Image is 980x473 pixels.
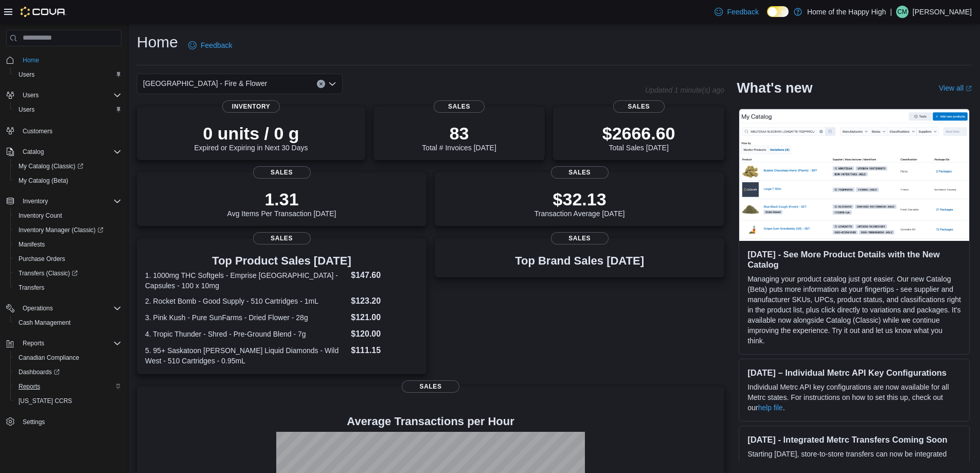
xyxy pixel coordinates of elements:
div: Total # Invoices [DATE] [422,123,496,152]
span: Users [23,91,39,99]
span: My Catalog (Beta) [19,177,68,185]
div: Avg Items Per Transaction [DATE] [227,189,336,218]
button: Cash Management [10,316,126,330]
a: My Catalog (Classic) [14,160,87,172]
svg: External link [966,85,972,92]
div: Total Sales [DATE] [602,123,675,152]
a: My Catalog (Beta) [14,174,73,187]
span: Users [19,106,34,114]
a: [US_STATE] CCRS [14,395,76,407]
span: Users [14,103,121,116]
span: Sales [434,100,485,113]
span: Purchase Orders [19,255,65,263]
span: Sales [253,232,311,244]
span: Inventory Count [14,209,121,222]
a: help file [758,404,782,412]
img: Cova [21,7,66,17]
a: Inventory Manager (Classic) [10,223,126,237]
dd: $123.20 [351,295,418,307]
button: Inventory [2,194,126,208]
span: Inventory Count [19,212,62,220]
a: Inventory Manager (Classic) [14,224,108,236]
button: Operations [19,302,57,314]
h3: Top Product Sales [DATE] [145,255,418,267]
span: Canadian Compliance [14,352,121,364]
span: Cash Management [14,317,121,329]
dd: $120.00 [351,328,418,340]
a: Users [14,103,39,116]
button: Catalog [19,146,48,158]
span: Catalog [23,148,44,156]
span: Sales [551,232,609,244]
button: Reports [19,337,48,349]
button: My Catalog (Beta) [10,173,126,188]
button: Reports [10,379,126,394]
dt: 4. Tropic Thunder - Shred - Pre-Ground Blend - 7g [145,329,347,339]
p: Updated 1 minute(s) ago [645,86,724,94]
span: Catalog [19,146,121,158]
span: Dashboards [19,368,60,376]
p: 0 units / 0 g [194,123,308,144]
button: [US_STATE] CCRS [10,394,126,408]
h3: [DATE] - Integrated Metrc Transfers Coming Soon [747,434,961,445]
button: Home [2,52,126,67]
button: Reports [2,336,126,351]
h3: Top Brand Sales [DATE] [515,255,644,267]
div: Expired or Expiring in Next 30 Days [194,123,308,152]
button: Customers [2,123,126,138]
p: Managing your product catalog just got easier. Our new Catalog (Beta) puts more information at yo... [747,274,961,346]
button: Operations [2,301,126,316]
button: Clear input [317,80,325,88]
a: Customers [19,125,57,137]
p: Individual Metrc API key configurations are now available for all Metrc states. For instructions ... [747,382,961,413]
span: My Catalog (Beta) [14,174,121,187]
span: CM [898,6,907,18]
button: Transfers [10,281,126,295]
a: Users [14,68,39,81]
dt: 1. 1000mg THC Softgels - Emprise [GEOGRAPHIC_DATA] - Capsules - 100 x 10mg [145,270,347,291]
p: $32.13 [534,189,625,209]
span: Inventory Manager (Classic) [14,224,121,236]
p: $2666.60 [602,123,675,144]
button: Canadian Compliance [10,351,126,365]
a: Reports [14,380,44,393]
a: Home [19,54,43,66]
h2: What's new [737,80,812,96]
span: Operations [23,304,53,312]
a: Manifests [14,238,49,251]
a: Inventory Count [14,209,66,222]
a: Transfers [14,282,48,294]
p: 83 [422,123,496,144]
button: Purchase Orders [10,252,126,266]
span: Sales [402,380,459,393]
span: Transfers (Classic) [14,267,121,279]
p: 1.31 [227,189,336,209]
span: Settings [23,418,45,426]
button: Catalog [2,145,126,159]
button: Users [10,102,126,117]
span: Inventory [23,197,48,205]
a: My Catalog (Classic) [10,159,126,173]
span: Cash Management [19,319,70,327]
span: Operations [19,302,121,314]
p: | [890,6,892,18]
p: [PERSON_NAME] [913,6,972,18]
a: View allExternal link [939,84,972,92]
span: Home [19,54,121,66]
span: Customers [23,127,52,135]
span: Transfers (Classic) [19,269,78,277]
dt: 5. 95+ Saskatoon [PERSON_NAME] Liquid Diamonds - Wild West - 510 Cartridges - 0.95mL [145,345,347,366]
a: Canadian Compliance [14,352,83,364]
p: Home of the Happy High [807,6,886,18]
div: Transaction Average [DATE] [534,189,625,218]
button: Users [2,88,126,102]
span: Purchase Orders [14,253,121,265]
h1: Home [137,32,178,52]
button: Open list of options [328,80,336,88]
h3: [DATE] – Individual Metrc API Key Configurations [747,367,961,378]
span: Reports [14,380,121,393]
span: Users [19,71,34,79]
span: Sales [551,166,609,179]
a: Feedback [710,2,762,22]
